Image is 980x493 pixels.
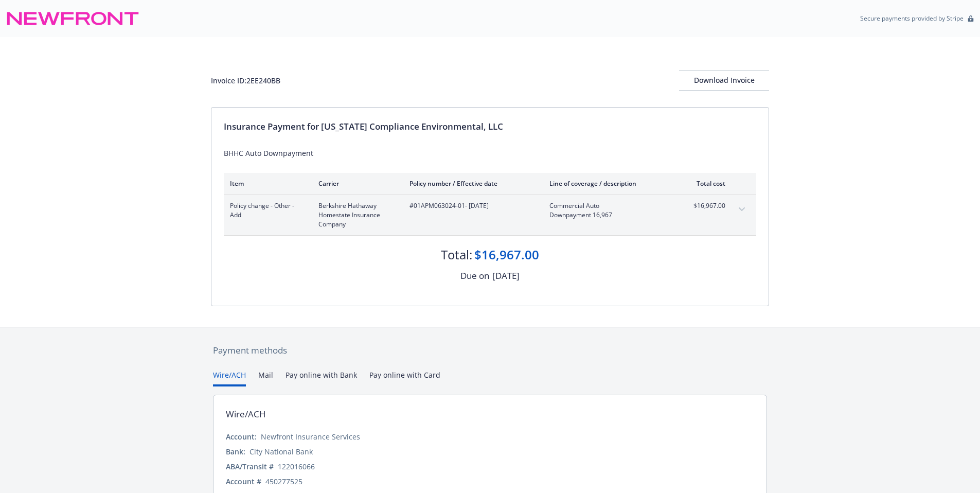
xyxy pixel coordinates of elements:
button: expand content [734,201,750,218]
div: Download Invoice [679,71,769,90]
button: Download Invoice [679,70,769,91]
span: Commercial Auto [549,201,670,210]
button: Wire/ACH [213,369,246,386]
div: Policy change - Other - AddBerkshire Hathaway Homestate Insurance Company#01APM063024-01- [DATE]C... [224,195,756,235]
div: BHHC Auto Downpayment [224,148,756,159]
span: Commercial AutoDownpayment 16,967 [549,201,670,220]
span: $16,967.00 [687,201,725,210]
div: Bank: [226,446,245,457]
div: Carrier [318,179,393,188]
p: Secure payments provided by Stripe [860,14,964,23]
div: 450277525 [265,476,302,487]
div: Item [230,179,302,188]
div: Payment methods [213,344,767,357]
div: Total: [441,246,472,263]
div: [DATE] [492,269,520,283]
div: Newfront Insurance Services [261,431,360,442]
button: Pay online with Bank [286,369,357,386]
div: Due on [460,269,489,283]
div: 122016066 [278,461,315,472]
div: Insurance Payment for [US_STATE] Compliance Environmental, LLC [224,120,756,133]
div: Policy number / Effective date [409,179,533,188]
div: Account: [226,431,257,442]
span: #01APM063024-01 - [DATE] [409,201,533,210]
button: Pay online with Card [369,369,440,386]
div: Line of coverage / description [549,179,670,188]
span: Berkshire Hathaway Homestate Insurance Company [318,201,393,229]
div: City National Bank [250,446,313,457]
div: ABA/Transit # [226,461,274,472]
div: Wire/ACH [226,408,266,421]
div: Invoice ID: 2EE240BB [211,75,280,86]
div: Total cost [687,179,725,188]
span: Downpayment 16,967 [549,210,670,220]
div: Account # [226,476,261,487]
button: Mail [258,369,273,386]
span: Policy change - Other - Add [230,201,302,220]
div: $16,967.00 [474,246,539,263]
